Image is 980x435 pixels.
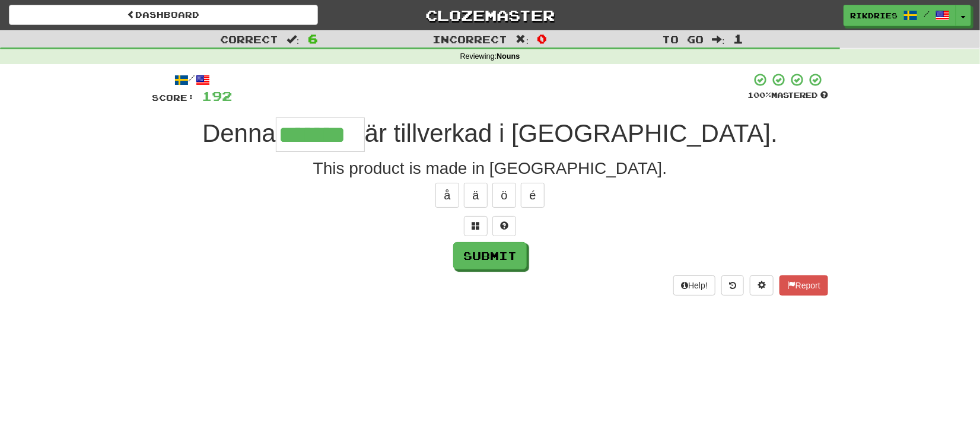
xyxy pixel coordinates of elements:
span: 192 [202,88,232,103]
span: 0 [537,31,547,46]
button: Switch sentence to multiple choice alt+p [464,216,488,236]
a: Dashboard [9,5,318,25]
div: / [152,72,232,87]
span: Incorrect [433,33,508,45]
span: / [924,9,930,18]
span: Denna [202,119,276,147]
button: ä [464,183,488,208]
button: é [521,183,545,208]
button: Help! [673,275,715,296]
span: 100 % [747,90,771,100]
button: Round history (alt+y) [721,275,744,296]
button: Report [779,275,828,296]
span: Score: [152,93,195,103]
div: Mastered [747,90,828,101]
span: Correct [220,33,278,45]
button: Submit [453,242,527,269]
span: 1 [733,31,743,46]
span: rikdries [850,10,898,21]
span: : [287,34,300,45]
span: 6 [308,31,318,46]
div: This product is made in [GEOGRAPHIC_DATA]. [152,157,828,180]
button: Single letter hint - you only get 1 per sentence and score half the points! alt+h [492,216,516,236]
a: rikdries / [844,5,956,26]
a: Clozemaster [336,5,645,26]
span: : [712,34,725,45]
span: är tillverkad i [GEOGRAPHIC_DATA]. [365,119,778,147]
button: ö [492,183,516,208]
strong: Nouns [497,52,520,61]
span: To go [662,33,704,45]
span: : [516,34,529,45]
button: å [435,183,459,208]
